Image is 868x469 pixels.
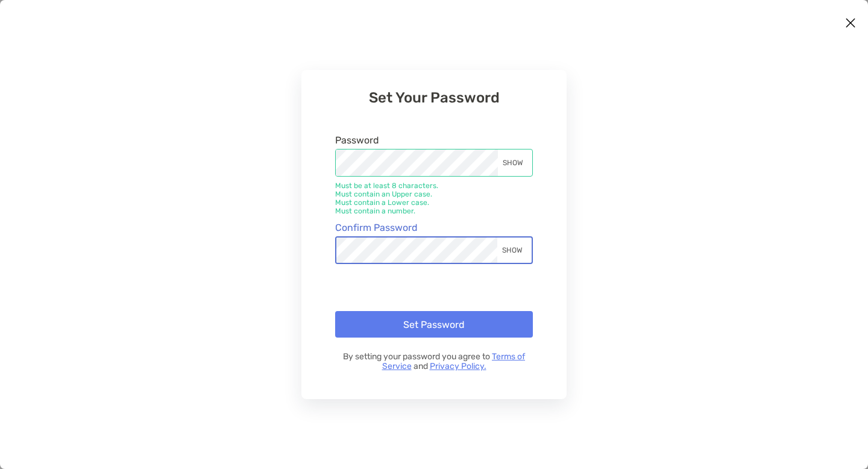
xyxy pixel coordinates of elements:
[335,190,533,198] li: Must contain an Upper case.
[335,181,533,190] li: Must be at least 8 characters.
[841,14,860,33] button: Close modal
[335,207,533,215] li: Must contain a number.
[430,361,486,371] a: Privacy Policy.
[497,238,532,263] div: SHOW
[335,222,418,233] label: Confirm Password
[335,311,533,338] button: Set Password
[335,198,533,207] li: Must contain a Lower case.
[382,351,526,371] a: Terms of Service
[335,89,533,106] h3: Set Your Password
[498,150,532,176] div: SHOW
[335,135,379,145] label: Password
[335,352,533,371] p: By setting your password you agree to and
